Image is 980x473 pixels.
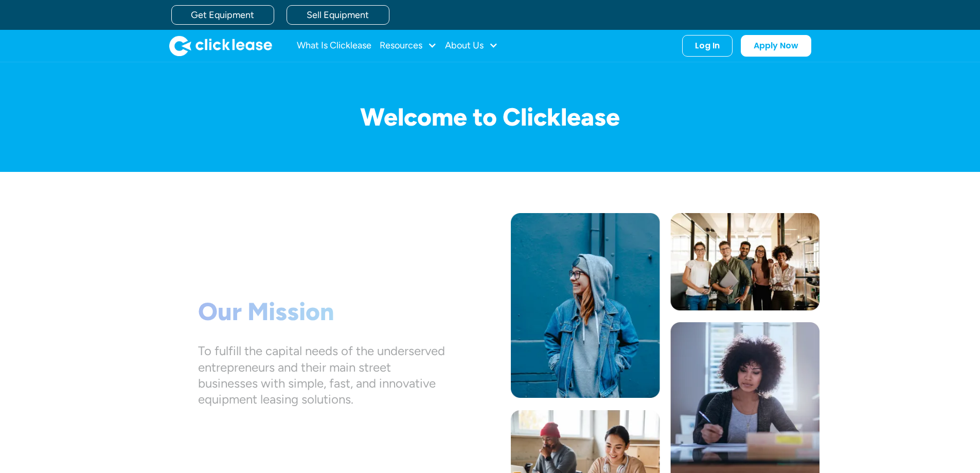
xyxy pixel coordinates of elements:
div: To fulfill the capital needs of the underserved entrepreneurs and their main street businesses wi... [198,343,445,407]
div: Log In [695,41,720,51]
a: Get Equipment [171,5,274,25]
h1: Welcome to Clicklease [161,103,819,131]
img: Clicklease logo [169,36,272,56]
a: Apply Now [741,35,811,57]
a: What Is Clicklease [297,36,371,56]
a: Sell Equipment [287,5,389,25]
h1: Our Mission [198,297,445,327]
